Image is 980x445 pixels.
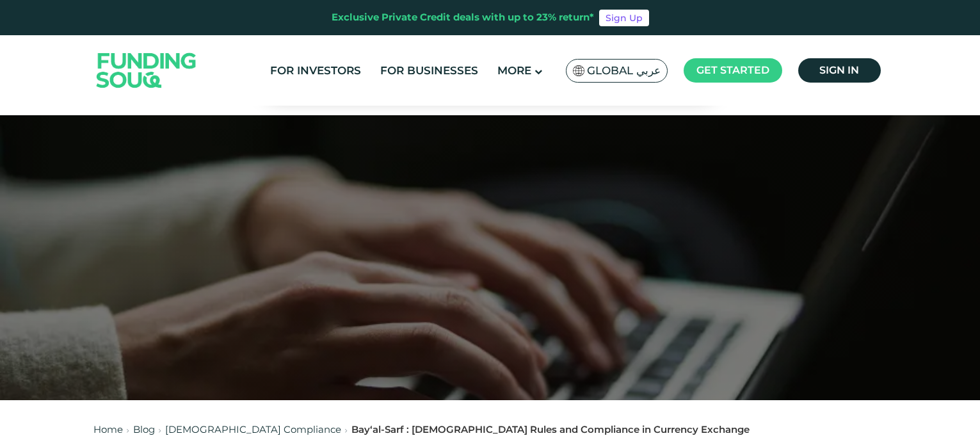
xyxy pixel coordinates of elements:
a: For Investors [267,60,364,81]
a: [DEMOGRAPHIC_DATA] Compliance [165,423,341,435]
a: Sign Up [599,10,649,26]
span: Sign in [819,64,859,76]
span: Global عربي [587,63,661,78]
img: SA Flag [573,65,584,76]
a: Blog [133,423,155,435]
div: Exclusive Private Credit deals with up to 23% return* [332,10,594,25]
a: Home [93,423,123,435]
a: Sign in [798,58,881,83]
span: More [497,64,531,77]
img: Logo [84,38,209,102]
span: Get started [696,64,769,76]
div: Bay‘al-Sarf : [DEMOGRAPHIC_DATA] Rules and Compliance in Currency Exchange [351,423,750,437]
a: For Businesses [377,60,481,81]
